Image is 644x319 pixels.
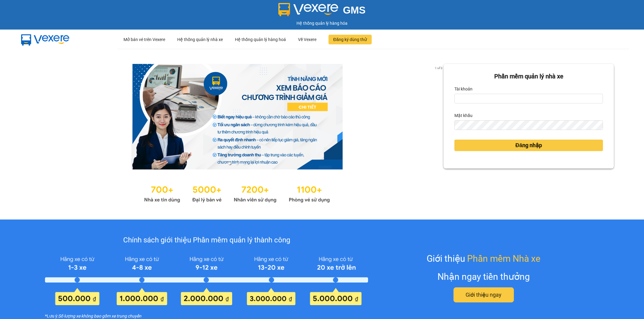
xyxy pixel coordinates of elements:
input: Mật khẩu [454,120,603,130]
div: Phần mềm quản lý nhà xe [454,72,603,81]
div: Về Vexere [298,30,316,49]
span: Giới thiệu ngay [466,291,501,299]
img: Statistics.png [144,182,330,204]
li: slide item 3 [243,162,245,165]
img: logo 2 [278,3,338,16]
p: 1 of 3 [433,64,444,72]
span: Đăng nhập [515,141,542,150]
label: Mật khẩu [454,111,473,120]
li: slide item 2 [236,162,238,165]
div: Giới thiệu [427,251,540,266]
div: Chính sách giới thiệu Phần mềm quản lý thành công [45,235,368,246]
div: Mở bán vé trên Vexere [123,30,165,49]
img: policy-intruduce-detail.png [45,254,368,305]
li: slide item 1 [229,162,231,165]
div: Hệ thống quản lý hàng hoá [235,30,286,49]
button: previous slide / item [30,64,39,169]
img: mbUUG5Q.png [15,30,75,49]
div: Hệ thống quản lý hàng hóa [2,20,642,27]
a: GMS [278,9,366,14]
button: next slide / item [435,64,444,169]
span: Phần mềm Nhà xe [467,251,540,266]
button: Giới thiệu ngay [453,287,514,302]
div: Nhận ngay tiền thưởng [437,270,530,284]
input: Tài khoản [454,94,603,103]
button: Đăng nhập [454,140,603,151]
span: GMS [343,5,366,16]
div: Hệ thống quản lý nhà xe [177,30,223,49]
span: Đăng ký dùng thử [333,36,367,43]
button: Đăng ký dùng thử [328,35,372,44]
label: Tài khoản [454,84,473,94]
